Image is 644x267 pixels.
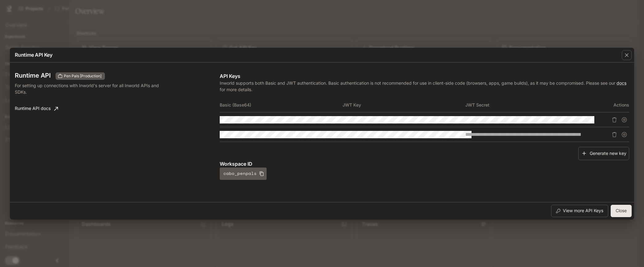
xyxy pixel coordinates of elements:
button: cabo_penpals [220,168,267,180]
a: Runtime API docs [12,103,60,115]
p: Inworld supports both Basic and JWT authentication. Basic authentication is not recommended for u... [220,80,629,93]
h3: Runtime API [15,72,51,79]
button: Generate new key [578,147,629,160]
span: Pen Pals [Production] [61,73,104,79]
button: Close [611,205,632,217]
p: For setting up connections with Inworld's server for all Inworld APIs and SDKs. [15,82,165,95]
th: JWT Key [343,98,465,112]
a: docs [617,80,626,86]
button: Suspend API key [619,115,629,125]
button: View more API Keys [551,205,608,217]
button: Delete API key [609,115,619,125]
p: Workspace ID [220,160,629,168]
th: Basic (Base64) [220,98,343,112]
button: Delete API key [609,130,619,140]
button: Suspend API key [619,130,629,140]
th: Actions [588,98,629,112]
p: Runtime API Key [15,51,52,59]
div: These keys will apply to your current workspace only [56,72,105,80]
th: JWT Secret [465,98,588,112]
p: API Keys [220,72,629,80]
